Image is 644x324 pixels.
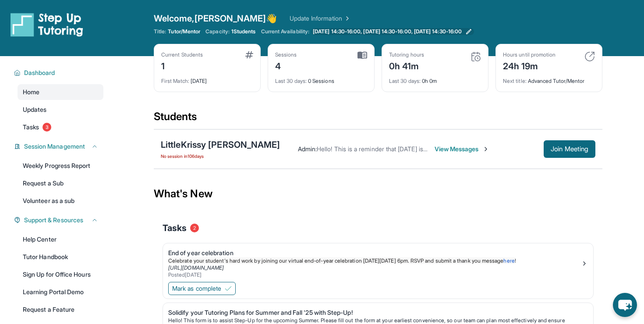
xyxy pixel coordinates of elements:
img: Chevron-Right [482,146,489,153]
div: 24h 19m [503,58,556,72]
a: Request a Feature [18,302,103,317]
button: Dashboard [21,68,98,77]
a: Weekly Progress Report [18,158,103,174]
a: Home [18,84,103,100]
img: card [245,51,253,58]
div: 4 [275,58,297,72]
span: Title: [154,28,166,35]
a: Learning Portal Demo [18,284,103,300]
img: card [471,51,481,62]
span: Dashboard [24,68,55,77]
a: Sign Up for Office Hours [18,267,103,282]
span: Next title : [503,78,527,84]
a: Update Information [290,14,351,23]
span: Tasks [23,123,39,132]
span: Last 30 days : [389,78,421,84]
a: Tutor Handbook [18,249,103,265]
div: Advanced Tutor/Mentor [503,72,595,85]
img: card [357,51,367,59]
div: Hours until promotion [503,51,556,58]
span: Updates [23,105,47,114]
a: Help Center [18,231,103,247]
button: Session Management [21,142,98,151]
span: Mark as complete [172,284,221,293]
a: here [503,257,514,264]
span: Welcome, [PERSON_NAME] 👋 [154,12,277,25]
a: [DATE] 14:30-16:00, [DATE] 14:30-16:00, [DATE] 14:30-16:00 [311,28,474,35]
span: Admin : [298,145,317,153]
a: Request a Sub [18,175,103,191]
span: Tutor/Mentor [168,28,200,35]
img: logo [11,12,83,37]
span: Capacity: [205,28,230,35]
span: Last 30 days : [275,78,307,84]
span: No session in 106 days [161,153,280,160]
span: 1 Students [231,28,256,35]
span: [DATE] 14:30-16:00, [DATE] 14:30-16:00, [DATE] 14:30-16:00 [313,28,462,35]
span: Join Meeting [551,146,588,152]
div: Posted [DATE] [168,271,581,278]
span: Session Management [24,142,85,151]
button: Join Meeting [544,140,595,158]
a: [URL][DOMAIN_NAME] [168,264,224,271]
a: Volunteer as a sub [18,193,103,209]
span: Support & Resources [24,216,83,224]
div: 1 [161,58,203,72]
button: Support & Resources [21,216,98,224]
div: Sessions [275,51,297,58]
img: Chevron Right [342,14,351,23]
a: Updates [18,102,103,117]
span: Celebrate your student's hard work by joining our virtual end-of-year celebration [DATE][DATE] 6p... [168,257,503,264]
span: Current Availability: [261,28,309,35]
span: Tasks [163,222,187,234]
div: Solidify your Tutoring Plans for Summer and Fall '25 with Step-Up! [168,308,581,317]
span: View Messages [435,145,489,153]
a: End of year celebrationCelebrate your student's hard work by joining our virtual end-of-year cele... [163,243,593,280]
span: 2 [190,224,199,232]
span: 3 [42,123,51,132]
p: ! [168,257,581,264]
span: First Match : [161,78,189,84]
img: card [584,51,595,62]
div: 0h 41m [389,58,424,72]
div: [DATE] [161,72,253,85]
span: Home [23,88,39,96]
div: LittleKrissy [PERSON_NAME] [161,139,280,151]
div: Current Students [161,51,203,58]
div: Tutoring hours [389,51,424,58]
button: chat-button [613,293,637,317]
div: 0h 0m [389,72,481,85]
div: End of year celebration [168,249,581,257]
a: Tasks3 [18,119,103,135]
button: Mark as complete [168,282,236,295]
img: Mark as complete [225,285,232,292]
div: 0 Sessions [275,72,367,85]
div: What's New [154,174,602,213]
div: Students [154,110,602,129]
